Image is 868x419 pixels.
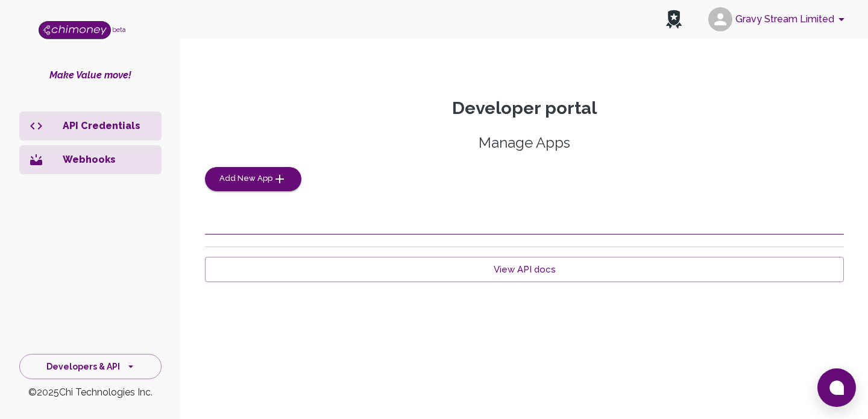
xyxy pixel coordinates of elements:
[63,153,152,167] p: Webhooks
[112,26,126,33] span: beta
[39,21,111,39] img: Logo
[205,167,301,191] button: Add New App
[817,368,856,407] button: Open chat window
[703,4,854,35] button: account of current user
[19,354,162,380] button: Developers & API
[205,257,844,282] a: View API docs
[205,133,844,153] h5: Manage Apps
[63,119,152,133] p: API Credentials
[205,98,844,119] p: Developer portal
[219,172,272,186] span: Add New App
